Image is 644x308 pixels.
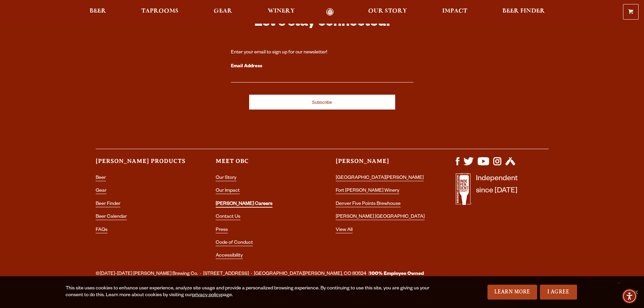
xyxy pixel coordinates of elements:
span: Beer [90,8,106,14]
h3: [PERSON_NAME] Products [96,157,189,171]
a: Visit us on Instagram [493,162,501,167]
strong: 100% Employee Owned [369,271,424,277]
div: Accessibility Menu [622,289,637,304]
a: Our Story [364,8,411,16]
input: Subscribe [249,95,395,110]
a: Odell Home [317,8,343,16]
a: Taprooms [137,8,183,16]
span: Taprooms [141,8,178,14]
a: Our Impact [216,188,240,194]
a: I Agree [540,285,577,300]
a: Our Story [216,175,236,181]
a: Code of Conduct [216,240,253,246]
a: Impact [438,8,472,16]
a: Winery [263,8,299,16]
h3: [PERSON_NAME] [336,157,429,171]
div: This site uses cookies to enhance user experience, analyze site usage and provide a personalized ... [66,285,432,299]
a: Beer Finder [498,8,549,16]
span: Winery [268,8,295,14]
a: Fort [PERSON_NAME] Winery [336,188,399,194]
a: [PERSON_NAME] [GEOGRAPHIC_DATA] [336,214,425,220]
label: Email Address [231,62,413,71]
a: Beer Calendar [96,214,127,220]
span: Gear [214,8,232,14]
a: Visit us on Facebook [456,162,459,167]
p: Independent since [DATE] [476,173,518,209]
a: Visit us on YouTube [478,162,489,167]
a: Learn More [487,285,537,300]
a: View All [336,228,353,233]
h3: Meet OBC [216,157,309,171]
a: Denver Five Points Brewhouse [336,202,401,207]
a: [PERSON_NAME] Careers [216,202,272,208]
div: Enter your email to sign up for our newsletter! [231,49,413,56]
span: Our Story [368,8,407,14]
a: Accessibility [216,253,243,259]
a: Beer [85,8,111,16]
a: Gear [209,8,237,16]
a: privacy policy [192,293,221,298]
a: Beer Finder [96,202,120,207]
a: Gear [96,188,106,194]
a: Scroll to top [610,274,627,291]
a: Press [216,228,228,233]
span: Beer Finder [502,8,545,14]
a: Visit us on X (formerly Twitter) [463,162,474,167]
a: [GEOGRAPHIC_DATA][PERSON_NAME] [336,175,424,181]
a: Visit us on Untappd [505,162,515,167]
a: FAQs [96,228,108,233]
span: ©[DATE]-[DATE] [PERSON_NAME] Brewing Co. · [STREET_ADDRESS] · [GEOGRAPHIC_DATA][PERSON_NAME], CO ... [96,270,424,279]
span: Impact [442,8,467,14]
a: Contact Us [216,214,240,220]
a: Beer [96,175,106,181]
